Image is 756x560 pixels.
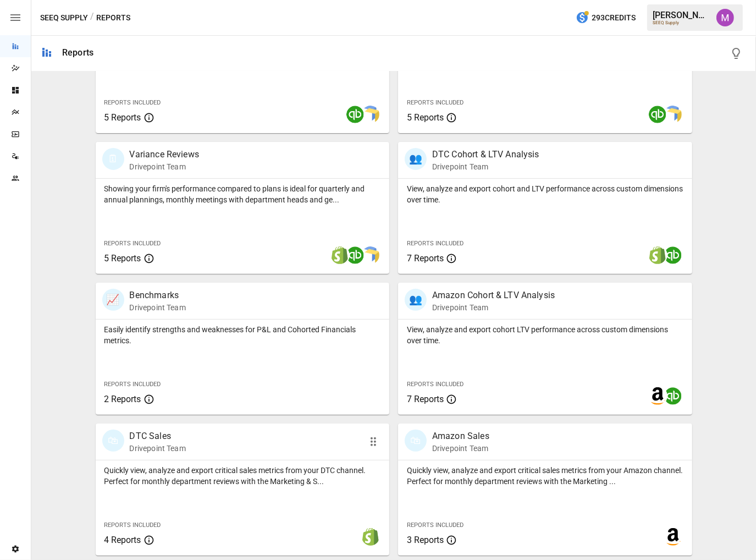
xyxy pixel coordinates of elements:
[40,11,88,25] button: SEEQ Supply
[362,528,379,546] img: shopify
[407,112,444,123] span: 5 Reports
[407,253,444,263] span: 7 Reports
[710,2,741,33] button: Umer Muhammed
[102,289,124,311] div: 📈
[102,430,124,452] div: 🛍
[346,106,364,123] img: quickbooks
[664,246,682,264] img: quickbooks
[649,387,666,405] img: amazon
[571,8,640,28] button: 293Credits
[362,246,379,264] img: smart model
[407,183,683,205] p: View, analyze and export cohort and LTV performance across custom dimensions over time.
[104,394,141,404] span: 2 Reports
[130,430,186,443] p: DTC Sales
[649,246,666,264] img: shopify
[432,289,555,302] p: Amazon Cohort & LTV Analysis
[407,99,463,106] span: Reports Included
[130,148,199,161] p: Variance Reviews
[407,381,463,388] span: Reports Included
[664,387,682,405] img: quickbooks
[407,324,683,346] p: View, analyze and export cohort LTV performance across custom dimensions over time.
[104,535,141,545] span: 4 Reports
[653,20,710,25] div: SEEQ Supply
[407,465,683,487] p: Quickly view, analyze and export critical sales metrics from your Amazon channel. Perfect for mon...
[331,246,349,264] img: shopify
[407,240,463,247] span: Reports Included
[405,289,427,311] div: 👥
[362,106,379,123] img: smart model
[664,106,682,123] img: smart model
[104,465,381,487] p: Quickly view, analyze and export critical sales metrics from your DTC channel. Perfect for monthl...
[104,253,141,263] span: 5 Reports
[653,10,710,20] div: [PERSON_NAME]
[62,47,93,58] div: Reports
[104,99,161,106] span: Reports Included
[130,302,186,313] p: Drivepoint Team
[432,430,489,443] p: Amazon Sales
[104,521,161,529] span: Reports Included
[104,324,381,346] p: Easily identify strengths and weaknesses for P&L and Cohorted Financials metrics.
[104,240,161,247] span: Reports Included
[130,289,186,302] p: Benchmarks
[346,246,364,264] img: quickbooks
[407,535,444,545] span: 3 Reports
[432,148,539,161] p: DTC Cohort & LTV Analysis
[104,381,161,388] span: Reports Included
[664,528,682,546] img: amazon
[104,183,381,205] p: Showing your firm's performance compared to plans is ideal for quarterly and annual plannings, mo...
[405,430,427,452] div: 🛍
[432,161,539,172] p: Drivepoint Team
[432,443,489,454] p: Drivepoint Team
[592,11,636,25] span: 293 Credits
[90,11,94,25] div: /
[432,302,555,313] p: Drivepoint Team
[405,148,427,170] div: 👥
[716,9,734,26] img: Umer Muhammed
[102,148,124,170] div: 🗓
[104,112,141,123] span: 5 Reports
[407,521,463,529] span: Reports Included
[130,161,199,172] p: Drivepoint Team
[130,443,186,454] p: Drivepoint Team
[649,106,666,123] img: quickbooks
[407,394,444,404] span: 7 Reports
